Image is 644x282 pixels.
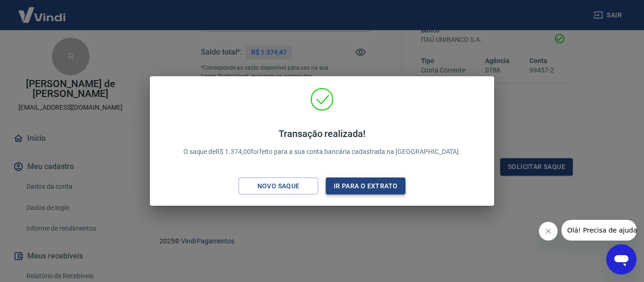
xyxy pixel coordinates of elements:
button: Novo saque [239,177,318,195]
button: Ir para o extrato [326,177,405,195]
h4: Transação realizada! [183,128,461,139]
iframe: Mensagem da empresa [561,220,636,241]
span: Olá! Precisa de ajuda? [6,7,79,14]
div: Novo saque [246,180,311,192]
iframe: Botão para abrir a janela de mensagens [606,244,636,274]
iframe: Fechar mensagem [539,222,558,241]
p: O saque de R$ 1.374,00 foi feito para a sua conta bancária cadastrada na [GEOGRAPHIC_DATA]. [183,128,461,157]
